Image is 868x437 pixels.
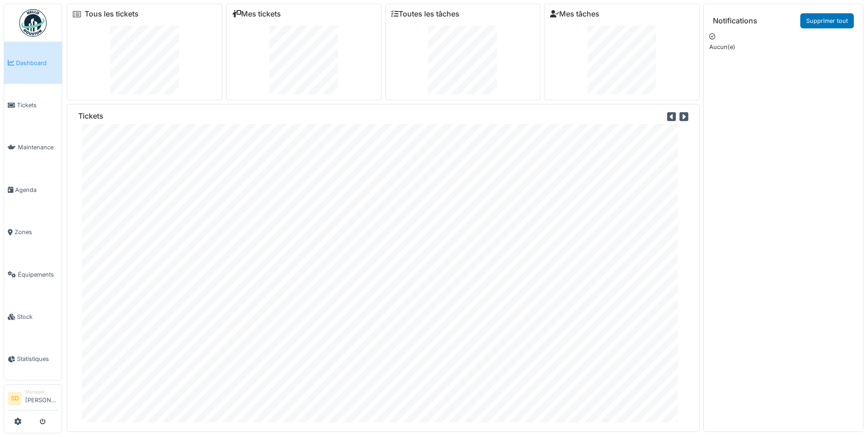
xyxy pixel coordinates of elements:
a: SD Manager[PERSON_NAME] [8,388,58,410]
a: Équipements [4,253,62,295]
a: Tickets [4,84,62,126]
span: Statistiques [17,355,58,363]
div: Manager [25,388,58,395]
a: Mes tickets [232,10,281,18]
p: Aucun(e) [709,43,857,51]
span: Maintenance [18,143,58,152]
h6: Tickets [78,112,103,120]
a: Toutes les tâches [391,10,459,18]
span: Agenda [15,186,58,194]
a: Statistiques [4,338,62,380]
img: Badge_color-CXgf-gQk.svg [19,9,47,37]
a: Maintenance [4,126,62,169]
a: Supprimer tout [800,13,854,28]
span: Dashboard [16,59,58,67]
a: Mes tâches [550,10,599,18]
li: [PERSON_NAME] [25,388,58,408]
span: Zones [15,228,58,236]
a: Stock [4,295,62,338]
h6: Notifications [713,16,757,25]
li: SD [8,392,22,405]
a: Agenda [4,169,62,211]
a: Zones [4,211,62,253]
a: Tous les tickets [85,10,139,18]
span: Équipements [18,270,58,279]
span: Tickets [17,101,58,109]
a: Dashboard [4,42,62,84]
span: Stock [17,312,58,321]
